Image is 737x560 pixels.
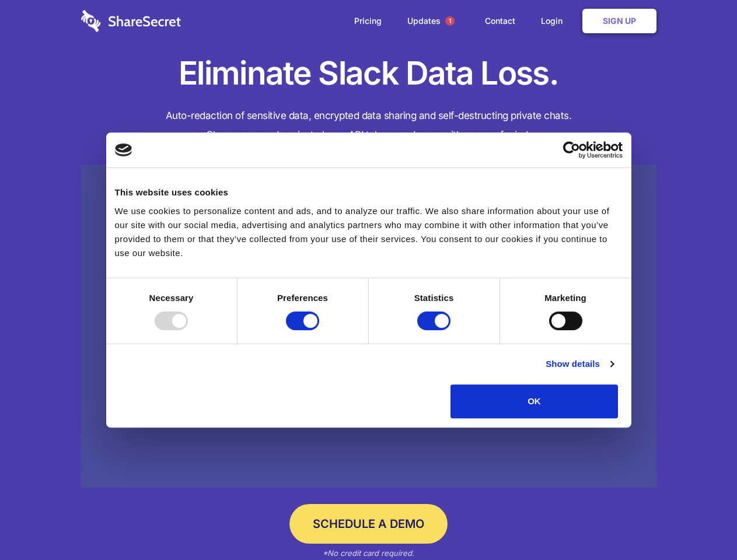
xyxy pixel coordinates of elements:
a: Sign Up [582,9,656,33]
img: logo-wordmark-white-trans-d4663122ce5f474addd5e946df7df03e33cb6a1c49d2221995e7729f52c070b2.svg [81,10,181,32]
a: Wistia video thumbnail [81,164,656,488]
strong: Marketing [544,293,586,303]
a: Show details [546,357,613,371]
strong: Necessary [149,293,194,303]
a: Usercentrics Cookiebot - opens in a new window [521,141,623,159]
div: This website uses cookies [115,185,623,199]
h1: Eliminate Slack Data Loss. [81,52,656,94]
img: logo [115,143,132,156]
a: Schedule a Demo [289,504,448,544]
a: Pricing [343,3,393,39]
h4: Auto-redaction of sensitive data, encrypted data sharing and self-destructing private chats. Shar... [81,106,656,145]
strong: Preferences [277,293,328,303]
div: We use cookies to personalize content and ads, and to analyze our traffic. We also share informat... [115,204,623,260]
em: *No credit card required. [323,548,414,558]
button: OK [450,384,618,418]
a: Login [529,3,580,39]
a: Contact [473,3,527,39]
span: 1 [445,16,455,26]
strong: Statistics [414,293,454,303]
